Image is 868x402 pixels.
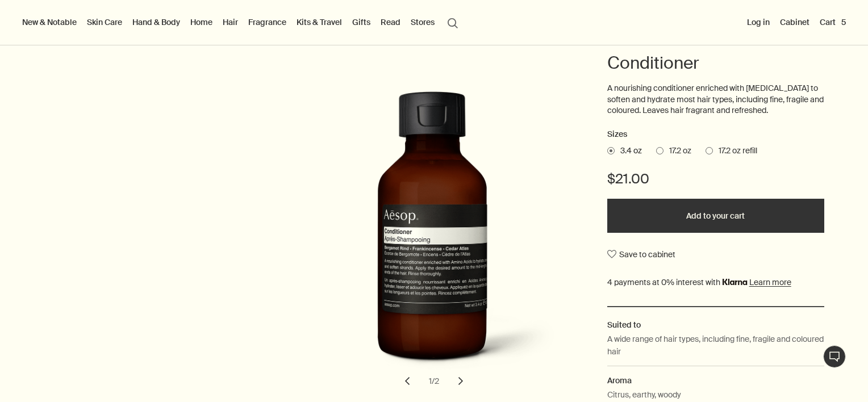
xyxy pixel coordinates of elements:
[778,15,812,30] a: Cabinet
[395,368,420,393] button: previous slide
[350,15,373,30] a: Gifts
[220,15,240,30] a: Hair
[663,145,691,157] span: 17.2 oz
[607,128,824,141] h2: Sizes
[607,319,824,331] h2: Suited to
[448,368,473,393] button: next slide
[607,244,675,265] button: Save to cabinet
[188,15,215,30] a: Home
[823,345,846,368] button: Live Assistance
[443,11,463,33] button: Open search
[607,170,649,188] span: $21.00
[817,15,848,30] button: Cart5
[615,145,642,157] span: 3.4 oz
[289,91,578,393] div: Conditioner
[294,15,344,30] a: Kits & Travel
[246,15,289,30] a: Fragrance
[607,83,824,116] p: A nourishing conditioner enriched with [MEDICAL_DATA] to soften and hydrate most hair types, incl...
[20,15,79,30] button: New & Notable
[607,388,681,401] p: Citrus, earthy, woody
[607,333,824,358] p: A wide range of hair types, including fine, fragile and coloured hair
[607,52,824,74] h1: Conditioner
[378,15,403,30] a: Read
[607,374,824,387] h2: Aroma
[745,15,772,30] button: Log in
[713,145,757,157] span: 17.2 oz refill
[85,15,124,30] a: Skin Care
[311,91,561,379] img: Back of Conditioner in a small dark-brown bottle with a black flip-cap.
[408,15,437,30] button: Stores
[607,199,824,233] button: Add to your cart - $21.00
[130,15,182,30] a: Hand & Body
